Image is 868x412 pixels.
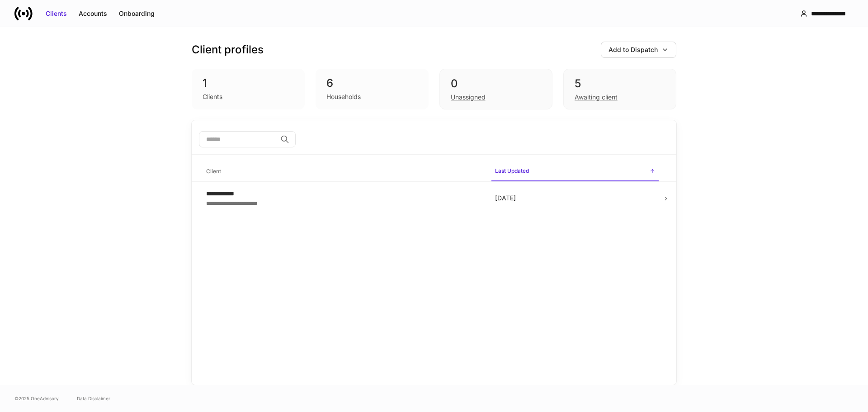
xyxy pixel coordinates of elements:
a: Data Disclaimer [77,395,110,402]
div: Clients [203,92,222,101]
div: 5 [575,76,665,91]
span: Client [203,162,484,181]
span: Last Updated [491,162,659,181]
div: 5Awaiting client [563,69,676,109]
div: Unassigned [451,93,486,102]
div: 6 [326,76,418,90]
div: Households [326,92,361,101]
span: © 2025 OneAdvisory [14,395,59,402]
button: Accounts [73,6,113,21]
div: Clients [46,9,67,18]
div: Awaiting client [575,93,618,102]
div: 1 [203,76,294,90]
h6: Client [206,167,221,175]
button: Onboarding [113,6,160,21]
button: Clients [40,6,73,21]
div: 0 [451,76,541,91]
div: 0Unassigned [439,69,552,109]
div: Add to Dispatch [609,45,658,54]
button: Add to Dispatch [601,42,676,58]
p: [DATE] [495,194,655,203]
div: Accounts [79,9,107,18]
h3: Client profiles [192,43,264,57]
div: Onboarding [119,9,155,18]
h6: Last Updated [495,166,529,175]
